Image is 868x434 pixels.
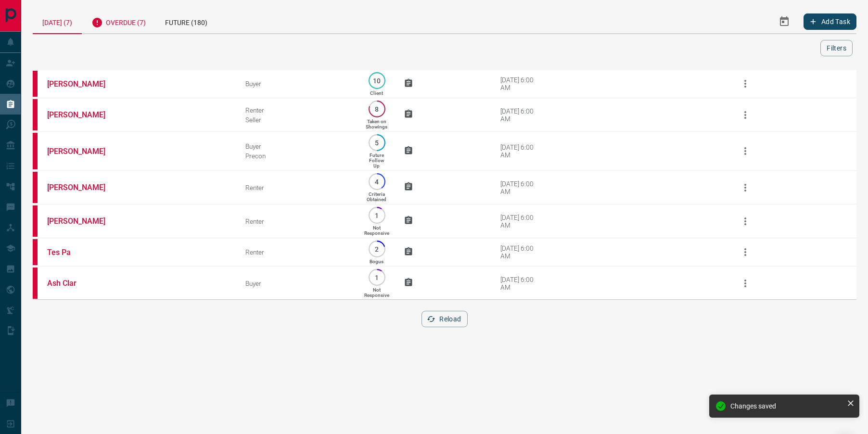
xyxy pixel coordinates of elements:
div: [DATE] 6:00 AM [500,143,541,159]
div: property.ca [33,71,38,97]
div: property.ca [33,268,38,299]
div: Precon [245,152,350,160]
div: [DATE] 6:00 AM [500,107,541,123]
div: Renter [245,106,350,114]
p: Not Responsive [364,225,389,236]
div: property.ca [33,239,38,265]
div: Overdue (7) [82,10,155,33]
div: Changes saved [730,402,843,410]
a: [PERSON_NAME] [47,147,119,156]
p: Not Responsive [364,287,389,298]
div: [DATE] 6:00 AM [500,214,541,229]
div: [DATE] 6:00 AM [500,244,541,260]
p: 10 [373,77,381,84]
a: Tes Pa [47,248,119,257]
button: Select Date Range [773,10,796,33]
a: Ash Clar [47,279,119,288]
a: [PERSON_NAME] [47,183,119,192]
p: Taken on Showings [366,119,387,129]
div: property.ca [33,99,38,130]
p: 4 [373,178,381,185]
p: 5 [373,139,381,146]
div: Buyer [245,80,350,88]
button: Filters [820,40,853,56]
p: 8 [373,105,381,113]
div: [DATE] 6:00 AM [500,276,541,291]
p: 1 [373,212,381,219]
div: property.ca [33,172,38,203]
div: Seller [245,116,350,124]
p: Bogus [370,259,383,264]
div: Renter [245,248,350,256]
div: property.ca [33,205,38,237]
div: Buyer [245,142,350,150]
button: Reload [421,311,467,327]
a: [PERSON_NAME] [47,110,119,119]
div: property.ca [33,133,38,169]
div: [DATE] (7) [33,10,82,34]
p: Criteria Obtained [367,191,386,202]
button: Add Task [804,13,856,30]
div: Renter [245,217,350,225]
a: [PERSON_NAME] [47,79,119,89]
div: [DATE] 6:00 AM [500,180,541,195]
div: Buyer [245,280,350,287]
div: Renter [245,184,350,191]
p: 2 [373,245,381,253]
a: [PERSON_NAME] [47,217,119,226]
p: Client [370,90,383,96]
div: [DATE] 6:00 AM [500,76,541,91]
p: 1 [373,274,381,281]
p: Future Follow Up [369,153,384,168]
div: Future (180) [155,10,217,33]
